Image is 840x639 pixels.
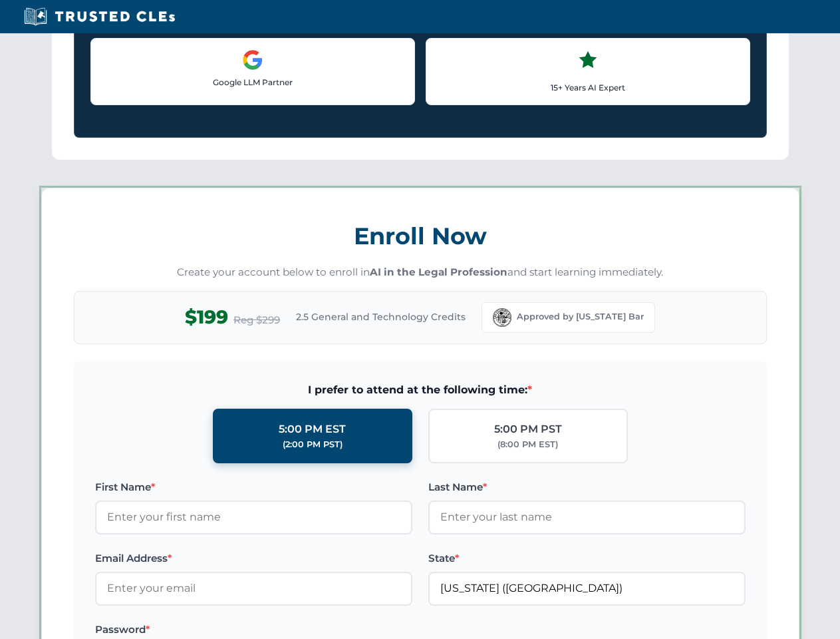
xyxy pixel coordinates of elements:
div: 5:00 PM EST [279,421,346,438]
div: 5:00 PM PST [494,421,562,438]
img: Google [242,49,263,71]
input: Florida (FL) [428,572,746,605]
input: Enter your last name [428,501,746,534]
span: I prefer to attend at the following time: [95,381,746,399]
label: State [428,550,746,566]
img: Trusted CLEs [20,7,179,27]
p: 15+ Years AI Expert [437,81,739,94]
input: Enter your email [95,572,412,605]
input: Enter your first name [95,501,412,534]
p: Google LLM Partner [102,76,404,89]
label: Email Address [95,550,412,566]
span: $199 [185,302,228,332]
label: Password [95,622,412,638]
img: Florida Bar [493,308,511,327]
label: First Name [95,479,412,495]
strong: AI in the Legal Profession [370,266,507,278]
span: 2.5 General and Technology Credits [296,310,466,324]
div: (2:00 PM PST) [283,438,343,451]
h3: Enroll Now [74,215,767,257]
p: Create your account below to enroll in and start learning immediately. [74,265,767,280]
span: Approved by [US_STATE] Bar [517,310,644,323]
div: (8:00 PM EST) [497,438,558,451]
span: Reg $299 [233,312,280,328]
label: Last Name [428,479,746,495]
